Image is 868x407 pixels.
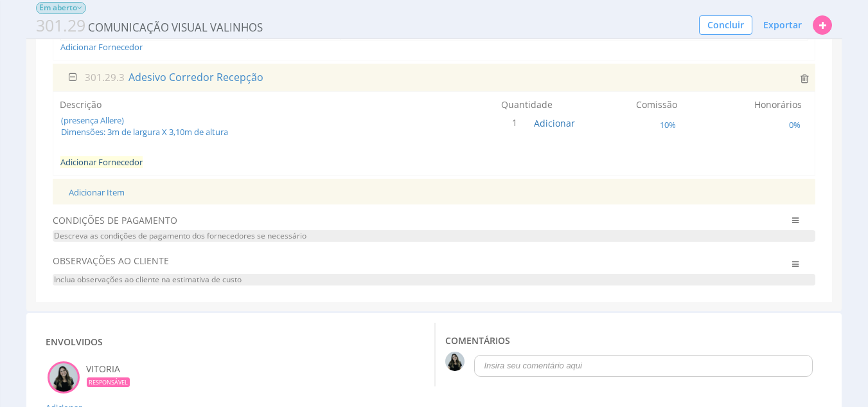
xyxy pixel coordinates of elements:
label: Quantidade [501,98,553,111]
div: RESPONSÁVEL [87,377,130,387]
span: (presença Allere) Dimensões: 3m de largura X 3,10m de altura [60,114,366,138]
span: Inclua observações ao cliente na estimativa de custo [53,274,816,285]
a: Adicionar Item [69,186,125,198]
h3: Envolvidos [46,337,103,347]
span: Descreva as condições de pagamento dos fornecedores se necessário [53,230,816,242]
label: Descrição [60,98,102,111]
span: COMUNICAÇÃO VISUAL VALINHOS [88,20,263,35]
span: 10% [659,119,677,131]
span: VITORIA [86,363,120,375]
a: Adicionar Fornecedor [60,41,143,53]
span: Adicionar [534,117,575,129]
div: Remover de responsável [48,361,80,393]
span: 0% [788,119,802,131]
button: Exportar [755,14,810,36]
i: Excluir [801,73,809,84]
h3: COMENTáRIOS [445,336,817,345]
span: 1 [510,114,522,131]
span: Em aberto [36,2,87,14]
label: Honorários [754,98,802,111]
label: Comissão [636,98,677,111]
button: Concluir [699,15,752,35]
span: 301.29.3 [85,71,125,84]
span: Exportar [763,19,802,31]
a: Adicionar Fornecedor [60,156,143,168]
button: Adicionar [534,117,575,130]
span: CONDIÇÕES DE PAGAMENTO [53,214,752,227]
span: Adesivo Corredor Recepção [127,70,265,84]
span: 301.29 [36,14,85,36]
span: OBSERVAÇÕES AO CLIENTE [53,255,752,267]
